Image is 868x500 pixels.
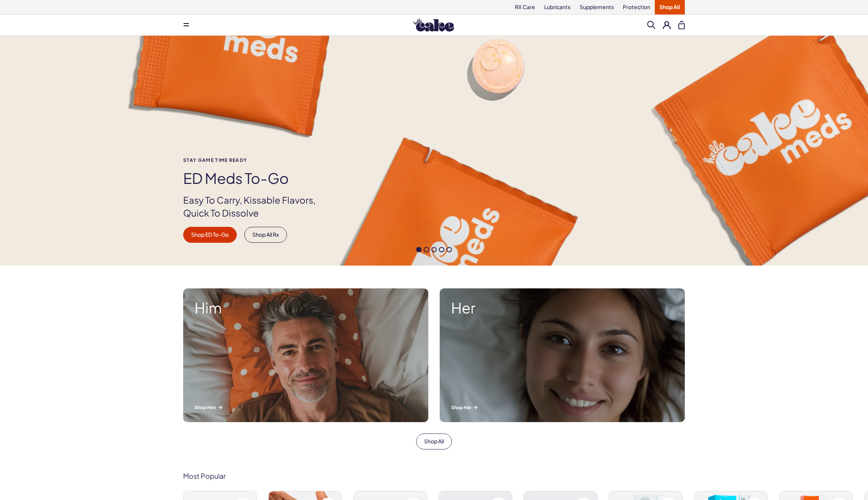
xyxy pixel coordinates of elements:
a: A woman smiling while lying in bed. Her Shop Her [434,283,691,428]
a: Shop All [416,434,452,449]
strong: Him [195,300,417,316]
h1: ED Meds to-go [183,170,328,186]
a: A man smiling while lying in bed. Him Shop Him [177,283,434,428]
strong: Her [451,300,673,316]
img: Hello Cake [413,19,454,32]
a: Shop All Rx [244,227,287,243]
p: Easy To Carry, Kissable Flavors, Quick To Dissolve [183,194,328,219]
p: Shop Her [451,404,673,411]
span: Stay Game time ready [183,158,328,163]
a: Shop ED To-Go [183,227,237,243]
p: Shop Him [195,404,417,411]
